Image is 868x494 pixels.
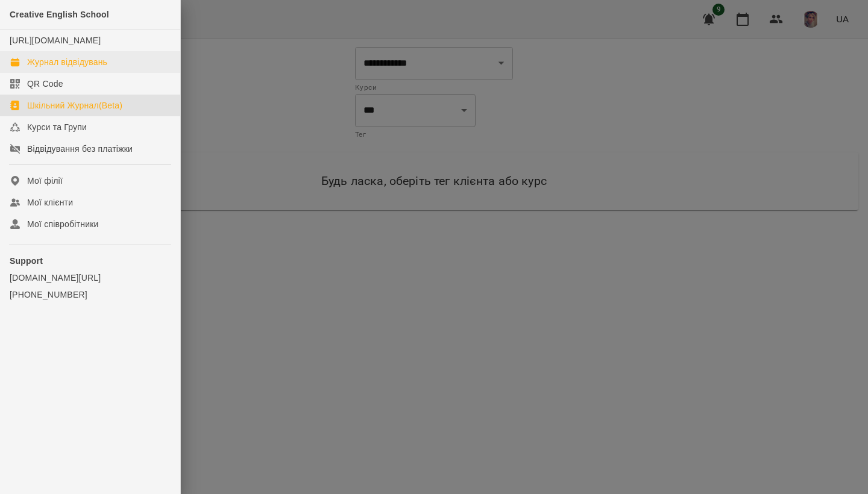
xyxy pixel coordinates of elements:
[27,78,63,90] div: QR Code
[10,10,109,19] span: Creative English School
[27,121,87,133] div: Курси та Групи
[27,175,63,187] div: Мої філії
[27,196,73,208] div: Мої клієнти
[10,289,171,301] a: [PHONE_NUMBER]
[27,56,107,68] div: Журнал відвідувань
[27,143,133,155] div: Відвідування без платіжки
[10,272,171,284] a: [DOMAIN_NAME][URL]
[10,36,101,45] a: [URL][DOMAIN_NAME]
[27,99,122,111] div: Шкільний Журнал(Beta)
[27,218,99,230] div: Мої співробітники
[10,255,171,267] p: Support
